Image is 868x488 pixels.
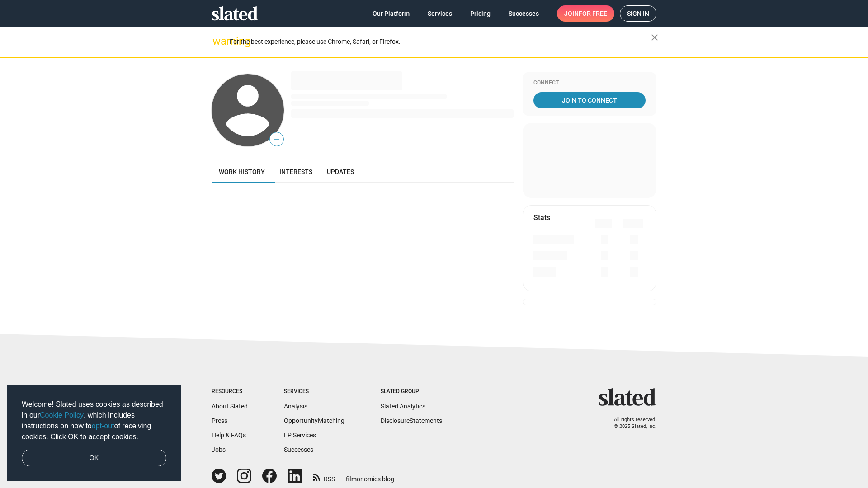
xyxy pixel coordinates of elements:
[381,417,442,424] a: DisclosureStatements
[272,161,320,183] a: Interests
[533,213,550,222] mat-card-title: Stats
[428,5,452,22] span: Services
[470,5,491,22] span: Pricing
[346,475,357,483] span: film
[535,92,644,108] span: Join To Connect
[533,80,646,87] div: Connect
[219,168,265,175] span: Work history
[627,6,649,21] span: Sign in
[564,5,607,22] span: Join
[212,36,223,47] mat-icon: warning
[212,446,226,453] a: Jobs
[381,403,425,410] a: Slated Analytics
[604,417,656,430] p: All rights reserved. © 2025 Slated, Inc.
[365,5,417,22] a: Our Platform
[327,168,354,175] span: Updates
[463,5,498,22] a: Pricing
[420,5,459,22] a: Services
[313,469,335,483] a: RSS
[40,411,84,419] a: Cookie Policy
[346,468,394,483] a: filmonomics blog
[649,32,660,43] mat-icon: close
[284,388,344,395] div: Services
[284,446,313,453] a: Successes
[22,450,166,467] a: dismiss cookie message
[92,422,114,430] a: opt-out
[533,92,646,108] a: Join To Connect
[284,432,316,439] a: EP Services
[579,5,607,22] span: for free
[7,385,181,481] div: cookieconsent
[509,5,539,22] span: Successes
[279,168,312,175] span: Interests
[212,388,248,395] div: Resources
[270,134,283,145] span: —
[557,5,614,22] a: Joinfor free
[212,403,248,410] a: About Slated
[381,388,442,395] div: Slated Group
[230,36,651,48] div: For the best experience, please use Chrome, Safari, or Firefox.
[212,417,227,424] a: Press
[284,417,344,424] a: OpportunityMatching
[373,5,410,22] span: Our Platform
[22,399,166,442] span: Welcome! Slated uses cookies as described in our , which includes instructions on how to of recei...
[620,5,656,22] a: Sign in
[212,432,246,439] a: Help & FAQs
[501,5,546,22] a: Successes
[284,403,307,410] a: Analysis
[320,161,361,183] a: Updates
[212,161,272,183] a: Work history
